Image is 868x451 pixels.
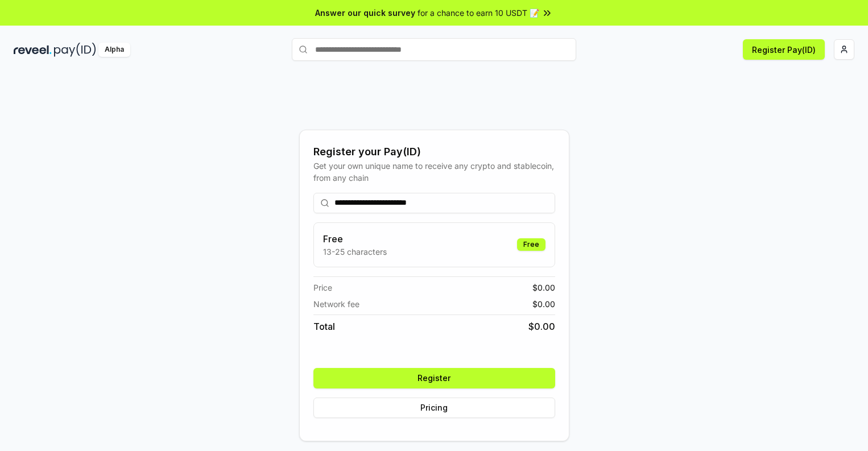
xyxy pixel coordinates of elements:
[313,320,335,333] span: Total
[517,238,545,251] div: Free
[418,7,539,19] span: for a chance to earn 10 USDT 📝
[14,43,52,57] img: reveel_dark
[743,39,825,60] button: Register Pay(ID)
[54,43,96,57] img: pay_id
[323,246,387,258] p: 13-25 characters
[313,160,555,184] div: Get your own unique name to receive any crypto and stablecoin, from any chain
[313,144,555,160] div: Register your Pay(ID)
[532,298,555,310] span: $ 0.00
[313,398,555,418] button: Pricing
[313,368,555,388] button: Register
[532,282,555,293] span: $ 0.00
[315,7,415,19] span: Answer our quick survey
[528,320,555,333] span: $ 0.00
[98,43,130,57] div: Alpha
[313,298,359,310] span: Network fee
[313,282,332,293] span: Price
[323,232,387,246] h3: Free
